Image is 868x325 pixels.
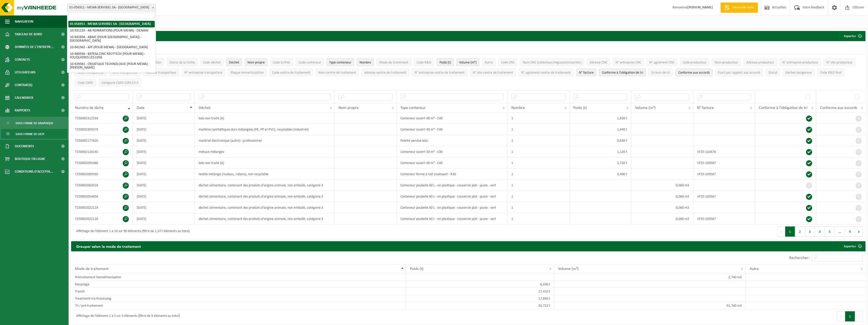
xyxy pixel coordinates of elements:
[397,213,508,224] td: Conteneur poubelle 60 L - en plastique - couvercle plat - jaune - vert
[820,71,842,75] span: Code R&D final
[783,69,815,76] button: Déchet dangereux : Activate to sort
[397,146,508,157] td: Conteneur ouvert 30 m³ - C30
[602,71,643,75] span: Conforme à l’obligation de tri
[71,302,406,309] td: Tri / pré-traitement
[599,69,646,76] button: Conforme à l’obligation de tri : Activate to sort
[406,281,554,288] td: 6,240 t
[195,113,335,124] td: bois non traité (A)
[508,169,569,180] td: 1
[397,202,508,213] td: Conteneur poubelle 60 L - en plastique - couvercle plat - jaune - vert
[364,71,406,75] span: Adresse centre de traitement
[554,274,746,281] td: 2,740 m3
[269,69,313,76] button: Code centre de traitementCode centre de traitement: Activate to sort
[570,169,631,180] td: 3,400 t
[693,169,755,180] td: VF25-109567
[137,106,145,110] span: Date
[74,312,180,321] div: Affichage de l'élément 1 à 5 sur 5 éléments (filtré de 9 éléments au total)
[359,61,371,64] span: Nombre
[439,61,451,64] span: Poids (t)
[683,61,706,64] span: Code producteur
[397,169,508,180] td: Conteneur fermé à toit coulissant - R30
[146,71,176,75] span: Adresse transporteur
[195,180,335,191] td: déchet alimentaire, contenant des produits d'origine animale, non emballé, catégorie 3
[15,153,45,165] span: Boutique en ligne
[318,71,356,75] span: Nom centre de traitement
[498,58,517,66] button: Code CNCCode CNC: Activate to sort
[71,288,406,295] td: Transit
[785,71,812,75] span: Déchet dangereux
[511,106,525,110] span: Nombre
[71,191,133,202] td: T250002054656
[199,106,210,110] span: Déchet
[326,58,354,66] button: Type conteneurType conteneur: Activate to sort
[75,79,96,86] button: Code CSRDCode CSRD: Activate to sort
[824,58,855,66] button: N° site producteurN° site producteur : Activate to sort
[795,226,805,237] button: 2
[75,267,108,271] span: Mode de traitement
[15,104,30,117] span: Rapports
[837,311,845,321] button: Previous
[518,69,574,76] button: N° agrément centre de traitementN° agrément centre de traitement: Activate to sort
[397,191,508,202] td: Conteneur poubelle 60 L - en plastique - couvercle plat - jaune - vert
[315,69,359,76] button: Nom centre de traitementNom centre de traitement: Activate to sort
[579,71,594,75] span: N° facture
[750,267,759,271] span: Autre
[133,213,195,224] td: [DATE]
[203,61,221,64] span: Code déchet
[376,58,411,66] button: Mode de traitementMode de traitement: Activate to sort
[397,157,508,169] td: Conteneur ouvert 40 m³ - C40
[195,124,335,135] td: matières synthétiques durs mélangées (PE, PP et PVC), recyclables (industriel)
[99,79,141,86] button: Catégorie CSRD ESRS E5-5Catégorie CSRD ESRS E5-5: Activate to sort
[75,106,104,110] span: Numéro de tâche
[298,61,321,64] span: Code conteneur
[651,71,670,75] span: Erreurs de tri
[71,213,133,224] td: T250002022118
[521,71,571,75] span: N° agrément centre de traitement
[339,106,359,110] span: Nom propre
[414,58,434,66] button: Code R&DCode R&amp;D: Activate to sort
[169,61,195,64] span: Statut de la tâche
[590,61,607,64] span: Adresse CNC
[71,241,146,251] h2: Grouper selon le mode de traitement
[200,58,224,66] button: Code déchetCode déchet: Activate to sort
[712,58,741,66] button: Nom producteurNom producteur: Activate to sort
[646,58,677,66] button: N° agrément CNCN° agrément CNC: Activate to sort
[71,202,133,213] td: T250002022119
[554,302,746,309] td: 91,740 m3
[15,91,33,104] span: Calendrier
[15,28,42,41] span: Tableau de bord
[15,140,34,153] span: Documents
[133,191,195,202] td: [DATE]
[15,15,33,28] span: Navigation
[815,226,825,237] button: 4
[67,4,156,11] span: 01-056911 - MEWA SERVIBEL SA - PÉRONNES-LEZ-BINCHE
[780,58,821,66] button: N° entreprise producteurN° entreprise producteur: Activate to sort
[649,69,673,76] button: Erreurs de triErreurs de tri: Activate to sort
[406,288,554,295] td: 17,410 t
[649,61,674,64] span: N° agrément CNC
[143,69,179,76] button: Adresse transporteurAdresse transporteur: Activate to sort
[195,135,335,146] td: matériel électronique (autre) - professionnel
[508,146,569,157] td: 1
[379,61,408,64] span: Mode de traitement
[245,58,267,66] button: Nom propreNom propre: Activate to sort
[71,180,133,191] td: T250002062018
[613,58,644,66] button: N° entreprise CNCN° entreprise CNC: Activate to sort
[133,146,195,157] td: [DATE]
[631,180,693,191] td: 0,060 m3
[71,157,133,169] td: T250002095486
[329,61,351,64] span: Type conteneur
[697,106,714,110] span: N° facture
[195,169,335,180] td: textile mélangé (rouleau, rubans), non recyclable
[777,226,785,237] button: Previous
[1,118,67,128] a: Sous forme de graphique
[415,71,465,75] span: N° entreprise centre de traitement
[855,226,863,237] button: Next
[573,106,587,110] span: Poids (t)
[184,71,223,75] span: N° entreprise transporteur
[410,267,423,271] span: Poids (t)
[133,157,195,169] td: [DATE]
[635,106,656,110] span: Volume (m³)
[680,58,709,66] button: Code producteurCode producteur: Activate to sort
[68,44,155,51] li: 10-941942 - AFF (POUR MEWA) - [GEOGRAPHIC_DATA]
